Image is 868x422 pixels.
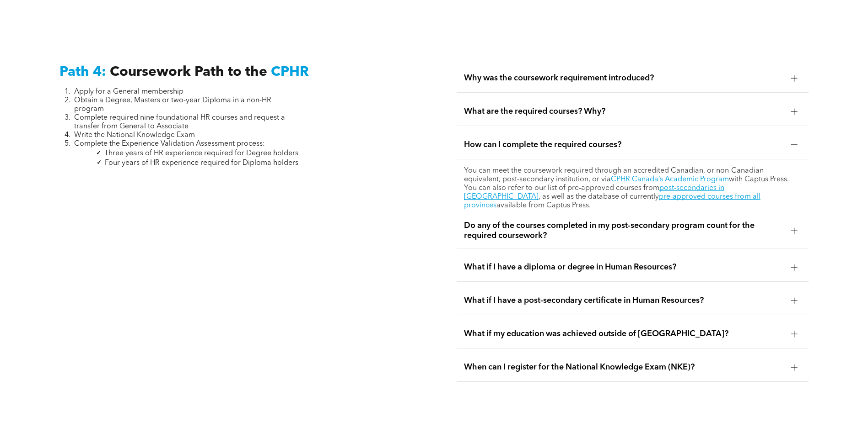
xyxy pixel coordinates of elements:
[464,140,784,150] span: How can I complete the required courses?
[110,65,267,79] span: Coursework Path to the
[464,221,784,241] span: Do any of the courses completed in my post-secondary program count for the required coursework?
[271,65,309,79] span: CPHR
[464,362,784,372] span: When can I register for the National Knowledge Exam (NKE)?
[74,97,271,113] span: Obtain a Degree, Masters or two-year Diploma in a non-HR program
[104,150,298,157] span: Three years of HR experience required for Degree holders
[464,167,801,210] p: You can meet the coursework required through an accredited Canadian, or non-Canadian equivalent, ...
[59,65,106,79] span: Path 4:
[464,106,784,116] span: What are the required courses? Why?
[464,262,784,272] span: What if I have a diploma or degree in Human Resources?
[74,140,265,148] span: Complete the Experience Validation Assessment process:
[105,159,298,167] span: Four years of HR experience required for Diploma holders
[74,114,285,130] span: Complete required nine foundational HR courses and request a transfer from General to Associate
[464,329,784,339] span: What if my education was achieved outside of [GEOGRAPHIC_DATA]?
[464,295,784,306] span: What if I have a post-secondary certificate in Human Resources?
[611,176,729,183] a: CPHR Canada’s Academic Program
[74,132,195,139] span: Write the National Knowledge Exam
[464,73,784,83] span: Why was the coursework requirement introduced?
[74,88,183,95] span: Apply for a General membership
